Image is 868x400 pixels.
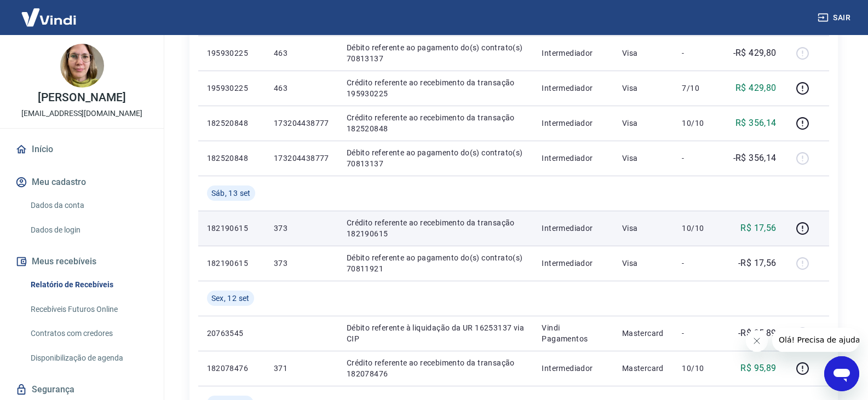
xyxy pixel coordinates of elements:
[738,327,777,340] p: -R$ 95,89
[622,153,665,164] p: Visa
[207,363,256,374] p: 182078476
[13,170,151,194] button: Meu cadastro
[733,152,777,165] p: -R$ 356,14
[542,223,604,234] p: Intermediador
[815,8,855,28] button: Sair
[274,223,329,234] p: 373
[347,42,525,64] p: Débito referente ao pagamento do(s) contrato(s) 70813137
[622,328,665,339] p: Mastercard
[13,137,151,161] a: Início
[26,274,151,296] a: Relatório de Recebíveis
[274,83,329,94] p: 463
[26,219,151,241] a: Dados de login
[542,83,604,94] p: Intermediador
[347,217,525,239] p: Crédito referente ao recebimento da transação 182190615
[207,118,256,129] p: 182520848
[60,44,104,88] img: 87f57c15-88ce-4ef7-9099-1f0b81198928.jpeg
[347,147,525,169] p: Débito referente ao pagamento do(s) contrato(s) 70813137
[13,1,84,34] img: Vindi
[274,153,329,164] p: 173204438777
[207,153,256,164] p: 182520848
[26,194,151,217] a: Dados da conta
[274,48,329,59] p: 463
[735,117,777,130] p: R$ 356,14
[207,83,256,94] p: 195930225
[772,328,859,352] iframe: Mensagem da empresa
[740,222,776,235] p: R$ 17,56
[682,363,714,374] p: 10/10
[26,298,151,321] a: Recebíveis Futuros Online
[542,153,604,164] p: Intermediador
[622,48,665,59] p: Visa
[7,8,92,16] span: Olá! Precisa de ajuda?
[682,153,714,164] p: -
[622,363,665,374] p: Mastercard
[274,363,329,374] p: 371
[211,188,251,199] span: Sáb, 13 set
[542,118,604,129] p: Intermediador
[21,108,142,119] p: [EMAIL_ADDRESS][DOMAIN_NAME]
[542,322,604,344] p: Vindi Pagamentos
[622,83,665,94] p: Visa
[746,330,768,352] iframe: Fechar mensagem
[682,83,714,94] p: 7/10
[682,258,714,269] p: -
[347,77,525,99] p: Crédito referente ao recebimento da transação 195930225
[682,223,714,234] p: 10/10
[207,258,256,269] p: 182190615
[542,363,604,374] p: Intermediador
[13,250,151,274] button: Meus recebíveis
[824,356,859,391] iframe: Botão para abrir a janela de mensagens
[740,362,776,375] p: R$ 95,89
[682,328,714,339] p: -
[347,252,525,274] p: Débito referente ao pagamento do(s) contrato(s) 70811921
[682,118,714,129] p: 10/10
[347,357,525,379] p: Crédito referente ao recebimento da transação 182078476
[738,257,777,270] p: -R$ 17,56
[542,258,604,269] p: Intermediador
[733,47,777,60] p: -R$ 429,80
[622,223,665,234] p: Visa
[207,48,256,59] p: 195930225
[682,48,714,59] p: -
[207,223,256,234] p: 182190615
[26,347,151,369] a: Disponibilização de agenda
[542,48,604,59] p: Intermediador
[274,258,329,269] p: 373
[207,328,256,339] p: 20763545
[26,322,151,345] a: Contratos com credores
[274,118,329,129] p: 173204438777
[38,92,125,103] p: [PERSON_NAME]
[211,293,250,304] span: Sex, 12 set
[622,118,665,129] p: Visa
[735,82,777,95] p: R$ 429,80
[347,112,525,134] p: Crédito referente ao recebimento da transação 182520848
[622,258,665,269] p: Visa
[347,322,525,344] p: Débito referente à liquidação da UR 16253137 via CIP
